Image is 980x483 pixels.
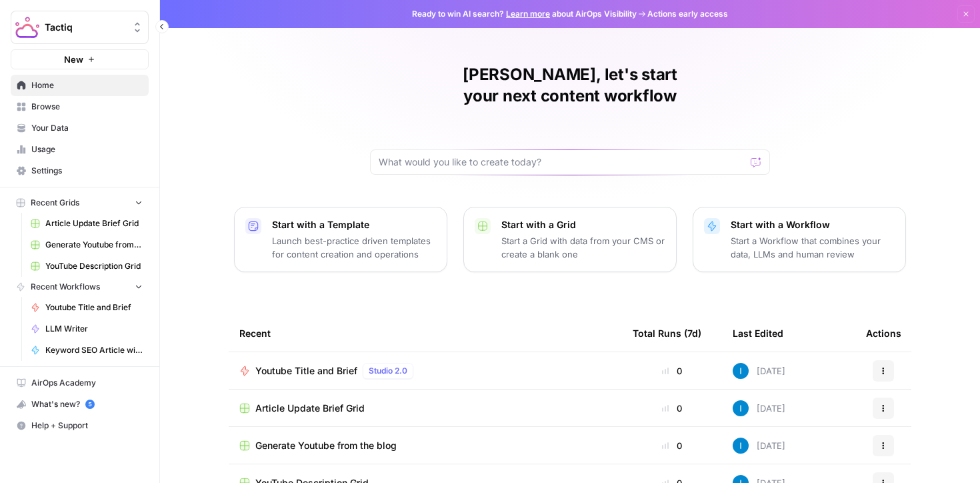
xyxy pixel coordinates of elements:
[25,297,149,318] a: Youtube Title and Brief
[31,165,143,177] span: Settings
[733,438,749,454] img: 9c214t0f3b5geutttef12cxkr8cb
[25,213,149,234] a: Article Update Brief Grid
[733,400,749,416] img: 9c214t0f3b5geutttef12cxkr8cb
[633,315,701,352] div: Total Runs (7d)
[693,207,906,272] button: Start with a WorkflowStart a Workflow that combines your data, LLMs and human review
[369,365,407,377] span: Studio 2.0
[633,364,711,378] div: 0
[272,234,436,261] p: Launch best-practice driven templates for content creation and operations
[733,315,783,352] div: Last Edited
[733,438,785,454] div: [DATE]
[272,218,436,231] p: Start with a Template
[31,122,143,134] span: Your Data
[31,420,143,432] span: Help + Support
[239,402,611,415] a: Article Update Brief Grid
[31,377,143,389] span: AirOps Academy
[501,218,665,231] p: Start with a Grid
[31,197,79,209] span: Recent Grids
[731,234,895,261] p: Start a Workflow that combines your data, LLMs and human review
[255,402,365,415] span: Article Update Brief Grid
[31,143,143,155] span: Usage
[501,234,665,261] p: Start a Grid with data from your CMS or create a blank one
[45,239,143,251] span: Generate Youtube from the blog
[239,315,611,352] div: Recent
[45,217,143,229] span: Article Update Brief Grid
[11,160,149,181] a: Settings
[25,256,149,277] a: YouTube Description Grid
[45,260,143,272] span: YouTube Description Grid
[866,315,901,352] div: Actions
[45,302,143,314] span: Youtube Title and Brief
[370,64,770,107] h1: [PERSON_NAME], let's start your next content workflow
[11,193,149,213] button: Recent Grids
[25,234,149,256] a: Generate Youtube from the blog
[11,394,149,415] button: What's new? 5
[11,372,149,394] a: AirOps Academy
[379,155,745,169] input: What would you like to create today?
[45,21,125,34] span: Tactiq
[11,117,149,139] a: Your Data
[25,340,149,361] a: Keyword SEO Article with Human Review (with Tactiq Workflow positioning version)
[506,9,550,19] a: Learn more
[255,439,397,452] span: Generate Youtube from the blog
[11,139,149,160] a: Usage
[15,15,39,39] img: Tactiq Logo
[731,218,895,231] p: Start with a Workflow
[633,402,711,415] div: 0
[85,400,95,409] a: 5
[64,53,83,66] span: New
[11,75,149,96] a: Home
[45,323,143,335] span: LLM Writer
[11,415,149,436] button: Help + Support
[239,363,611,379] a: Youtube Title and BriefStudio 2.0
[412,8,637,20] span: Ready to win AI search? about AirOps Visibility
[234,207,447,272] button: Start with a TemplateLaunch best-practice driven templates for content creation and operations
[11,277,149,297] button: Recent Workflows
[11,49,149,69] button: New
[31,79,143,91] span: Home
[239,439,611,452] a: Generate Youtube from the blog
[31,101,143,113] span: Browse
[25,318,149,340] a: LLM Writer
[11,96,149,117] a: Browse
[11,11,149,44] button: Workspace: Tactiq
[88,401,91,408] text: 5
[45,344,143,356] span: Keyword SEO Article with Human Review (with Tactiq Workflow positioning version)
[733,363,785,379] div: [DATE]
[633,439,711,452] div: 0
[31,281,100,293] span: Recent Workflows
[733,363,749,379] img: 9c214t0f3b5geutttef12cxkr8cb
[463,207,677,272] button: Start with a GridStart a Grid with data from your CMS or create a blank one
[255,364,357,378] span: Youtube Title and Brief
[733,400,785,416] div: [DATE]
[11,394,148,414] div: What's new?
[647,8,728,20] span: Actions early access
